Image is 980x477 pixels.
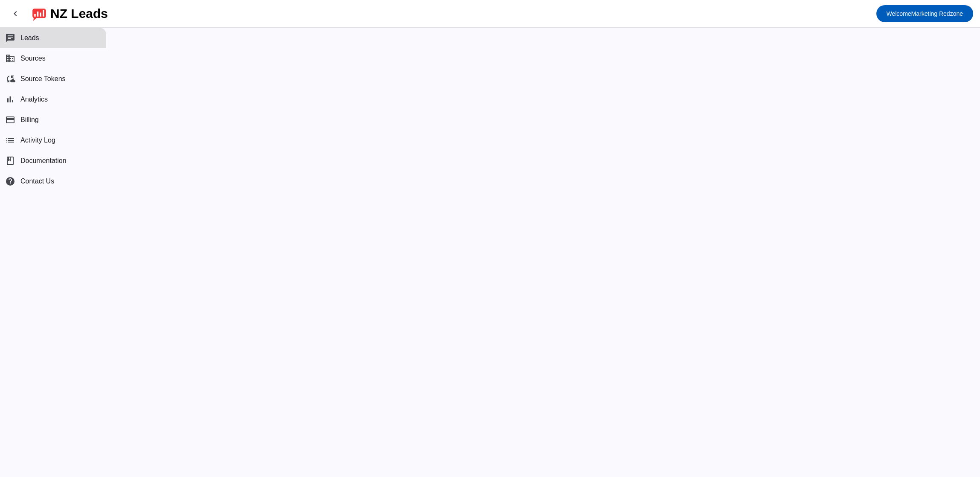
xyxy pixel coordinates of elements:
img: logo [32,6,46,21]
mat-icon: bar_chart [5,94,15,105]
mat-icon: business [5,53,15,64]
div: NZ Leads [50,8,108,20]
mat-icon: help [5,176,15,186]
mat-icon: chevron_left [10,9,20,19]
span: Welcome [887,10,911,17]
mat-icon: list [5,135,15,145]
span: Billing [20,116,39,124]
span: Analytics [20,96,48,103]
span: Sources [20,55,46,62]
span: Leads [20,34,39,42]
mat-icon: chat [5,33,15,43]
span: Source Tokens [20,75,66,83]
mat-icon: cloud_sync [5,74,15,84]
span: Marketing Redzone [887,8,963,20]
span: Activity Log [20,137,55,144]
button: WelcomeMarketing Redzone [876,5,974,22]
span: Documentation [20,157,67,165]
mat-icon: payment [5,115,15,125]
span: book [5,156,15,166]
span: Contact Us [20,177,54,185]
